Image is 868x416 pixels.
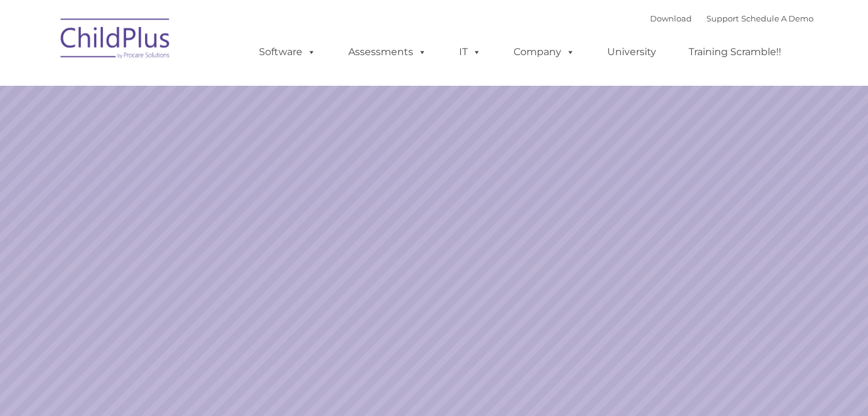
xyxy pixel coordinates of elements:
a: Company [501,40,587,64]
a: Assessments [336,40,439,64]
a: Training Scramble!! [676,40,793,64]
a: University [595,40,668,64]
font: | [650,13,814,23]
img: ChildPlus by Procare Solutions [54,10,177,71]
a: Download [650,13,692,23]
a: Software [247,40,328,64]
a: Schedule A Demo [741,13,814,23]
a: IT [447,40,493,64]
a: Support [706,13,739,23]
